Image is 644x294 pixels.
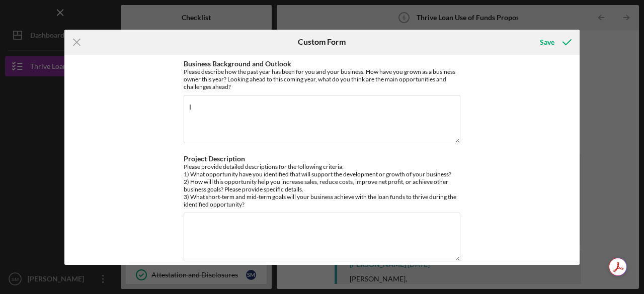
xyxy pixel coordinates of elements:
[540,32,554,52] div: Save
[184,95,460,143] textarea: I
[184,154,245,163] label: Project Description
[530,32,580,52] button: Save
[184,68,460,90] div: Please describe how the past year has been for you and your business. How have you grown as a bus...
[184,163,460,208] div: Please provide detailed descriptions for the following criteria: 1) What opportunity have you ide...
[184,59,291,68] label: Business Background and Outlook
[298,37,346,46] h6: Custom Form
